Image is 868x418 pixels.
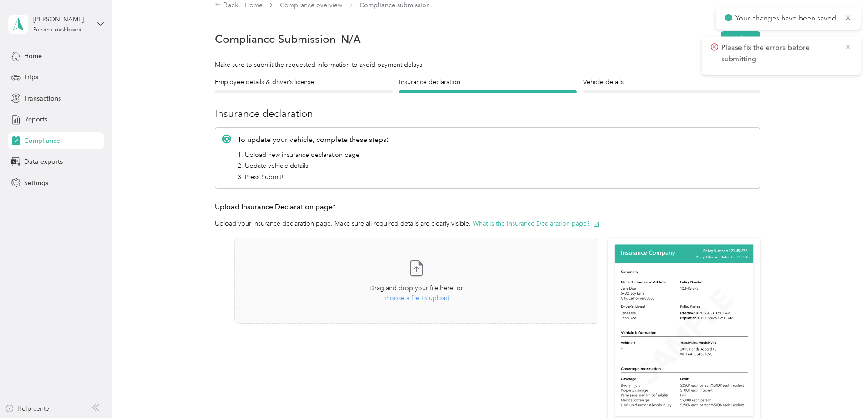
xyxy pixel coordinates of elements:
[341,35,361,44] span: N/A
[721,42,838,65] p: Please fix the errors before submitting
[280,1,342,9] a: Compliance overview
[5,404,51,413] button: Help center
[24,136,60,146] span: Compliance
[215,33,336,45] h1: Compliance Submission
[245,1,263,9] a: Home
[473,219,599,228] button: What is the Insurance Declaration page?
[215,60,760,70] div: Make sure to submit the requested information to avoid payment delays
[215,219,760,228] p: Upload your insurance declaration page. Make sure all required details are clearly visible.
[238,172,389,182] li: 3. Press Submit!
[33,15,90,24] div: [PERSON_NAME]
[399,77,577,87] h4: Insurance declaration
[24,115,47,124] span: Reports
[583,77,761,87] h4: Vehicle details
[215,106,760,121] h3: Insurance declaration
[215,201,760,213] h3: Upload Insurance Declaration page*
[33,27,82,33] div: Personal dashboard
[238,161,389,171] li: 2. Update vehicle details
[238,134,389,145] p: To update your vehicle, complete these steps:
[24,157,63,166] span: Data exports
[238,150,389,160] li: 1. Upload new insurance declaration page
[721,31,760,47] button: Resubmit
[24,94,61,103] span: Transactions
[383,294,449,302] span: choose a file to upload
[235,238,598,323] span: Drag and drop your file here, orchoose a file to upload
[24,72,38,82] span: Trips
[735,13,838,24] p: Your changes have been saved
[24,51,42,61] span: Home
[359,0,430,10] span: Compliance submission
[369,284,463,292] span: Drag and drop your file here, or
[817,367,868,418] iframe: Everlance-gr Chat Button Frame
[24,178,48,188] span: Settings
[215,77,393,87] h4: Employee details & driver’s license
